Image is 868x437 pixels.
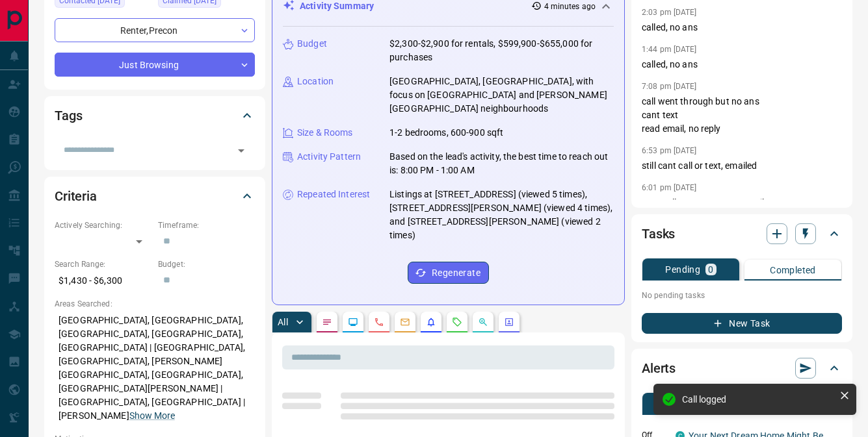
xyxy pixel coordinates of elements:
[55,105,82,126] h2: Tags
[408,262,489,284] button: Regenerate
[389,150,614,177] p: Based on the lead's activity, the best time to reach out is: 8:00 PM - 1:00 AM
[389,75,614,116] p: [GEOGRAPHIC_DATA], [GEOGRAPHIC_DATA], with focus on [GEOGRAPHIC_DATA] and [PERSON_NAME][GEOGRAPHI...
[642,95,842,136] p: call went through but no ans cant text read email, no reply
[642,8,697,17] p: 2:03 pm [DATE]
[55,219,151,231] p: Actively Searching:
[665,265,700,274] p: Pending
[278,318,288,327] p: All
[55,181,255,212] div: Criteria
[389,126,503,140] p: 1-2 bedrooms, 600-900 sqft
[504,317,514,327] svg: Agent Actions
[55,100,255,131] div: Tags
[55,298,255,310] p: Areas Searched:
[158,219,255,231] p: Timeframe:
[642,218,842,249] div: Tasks
[232,142,250,160] button: Open
[708,265,713,274] p: 0
[642,223,675,244] h2: Tasks
[642,196,842,210] p: cant call, cant text. Sent email
[642,146,697,155] p: 6:53 pm [DATE]
[348,317,358,327] svg: Lead Browsing Activity
[389,37,614,64] p: $2,300-$2,900 for rentals, $599,900-$655,000 for purchases
[642,159,842,173] p: still cant call or text, emailed
[297,126,353,140] p: Size & Rooms
[642,183,697,192] p: 6:01 pm [DATE]
[426,317,436,327] svg: Listing Alerts
[297,150,361,164] p: Activity Pattern
[158,258,255,270] p: Budget:
[297,188,370,201] p: Repeated Interest
[642,286,842,305] p: No pending tasks
[478,317,488,327] svg: Opportunities
[55,186,97,206] h2: Criteria
[770,266,816,275] p: Completed
[297,75,334,88] p: Location
[642,82,697,91] p: 7:08 pm [DATE]
[129,409,175,423] button: Show More
[544,1,596,12] p: 4 minutes ago
[55,53,255,77] div: Just Browsing
[389,188,614,242] p: Listings at [STREET_ADDRESS] (viewed 5 times), [STREET_ADDRESS][PERSON_NAME] (viewed 4 times), an...
[642,358,676,379] h2: Alerts
[682,394,834,405] div: Call logged
[297,37,327,51] p: Budget
[55,18,255,42] div: Renter , Precon
[55,258,151,270] p: Search Range:
[642,353,842,384] div: Alerts
[642,313,842,334] button: New Task
[642,58,842,71] p: called, no ans
[400,317,410,327] svg: Emails
[642,45,697,54] p: 1:44 pm [DATE]
[55,270,151,292] p: $1,430 - $6,300
[55,310,255,427] p: [GEOGRAPHIC_DATA], [GEOGRAPHIC_DATA], [GEOGRAPHIC_DATA], [GEOGRAPHIC_DATA], [GEOGRAPHIC_DATA] | [...
[374,317,384,327] svg: Calls
[452,317,462,327] svg: Requests
[322,317,332,327] svg: Notes
[642,21,842,34] p: called, no ans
